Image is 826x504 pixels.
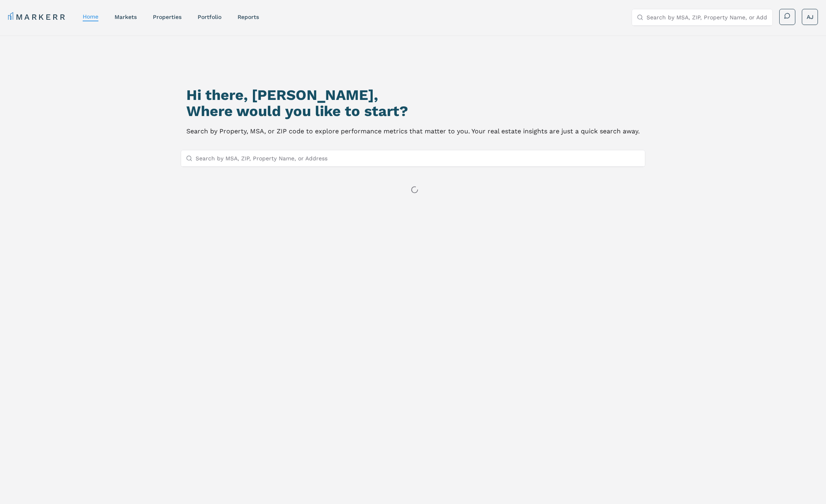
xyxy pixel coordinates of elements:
p: Search by Property, MSA, or ZIP code to explore performance metrics that matter to you. Your real... [186,126,640,137]
input: Search by MSA, ZIP, Property Name, or Address [647,9,768,25]
a: reports [238,14,259,20]
input: Search by MSA, ZIP, Property Name, or Address [196,150,640,166]
button: AJ [802,9,818,25]
a: home [83,13,98,20]
a: markets [115,14,137,20]
a: Portfolio [198,14,221,20]
a: MARKERR [8,11,67,23]
h2: Where would you like to start? [186,103,640,119]
h1: Hi there, [PERSON_NAME], [186,87,640,103]
span: AJ [807,13,813,21]
a: properties [153,14,181,20]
